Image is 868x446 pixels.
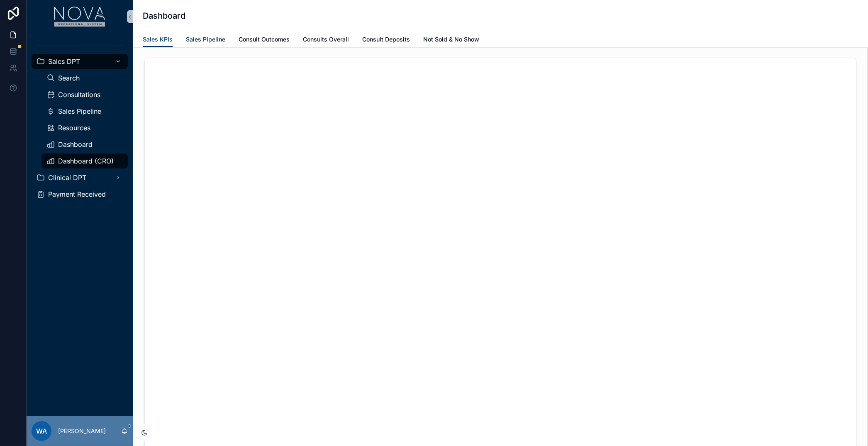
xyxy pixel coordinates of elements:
[186,35,225,44] span: Sales Pipeline
[41,120,128,135] a: Resources
[48,58,80,65] span: Sales DPT
[239,32,290,49] a: Consult Outcomes
[303,35,349,44] span: Consults Overall
[143,32,173,48] a: Sales KPIs
[423,35,479,44] span: Not Sold & No Show
[58,158,114,164] span: Dashboard (CRO)
[58,427,106,435] p: [PERSON_NAME]
[32,170,128,185] a: Clinical DPT
[186,32,225,49] a: Sales Pipeline
[58,124,90,131] span: Resources
[423,32,479,49] a: Not Sold & No Show
[41,154,128,168] a: Dashboard (CRO)
[303,32,349,49] a: Consults Overall
[48,191,106,197] span: Payment Received
[32,54,128,69] a: Sales DPT
[58,108,101,115] span: Sales Pipeline
[54,7,105,27] img: App logo
[41,104,128,119] a: Sales Pipeline
[58,75,80,81] span: Search
[41,71,128,85] a: Search
[32,187,128,202] a: Payment Received
[48,174,86,181] span: Clinical DPT
[239,35,290,44] span: Consult Outcomes
[41,137,128,152] a: Dashboard
[58,141,93,148] span: Dashboard
[362,32,410,49] a: Consult Deposits
[27,33,133,212] div: scrollable content
[36,426,47,436] span: WA
[58,91,100,98] span: Consultations
[362,35,410,44] span: Consult Deposits
[143,10,185,22] h1: Dashboard
[41,87,128,102] a: Consultations
[143,35,173,44] span: Sales KPIs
